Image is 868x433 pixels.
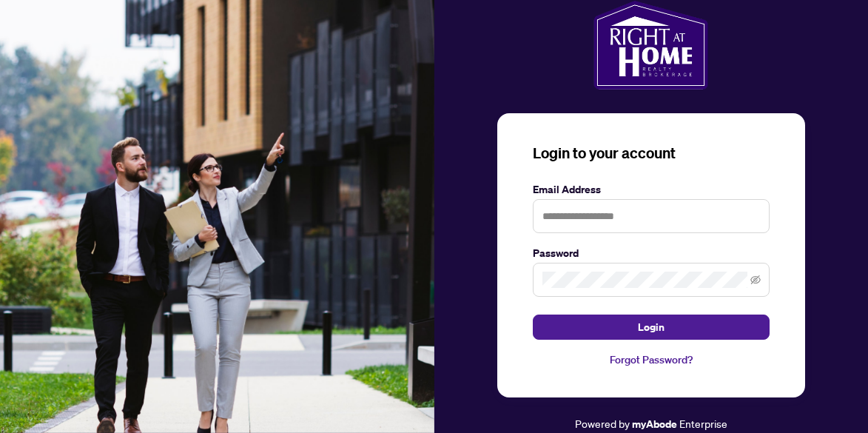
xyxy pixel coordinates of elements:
span: Login [638,315,665,339]
a: Forgot Password? [533,352,770,368]
button: Login [533,315,770,340]
label: Email Address [533,181,770,198]
a: myAbode [632,416,677,432]
label: Password [533,245,770,261]
span: eye-invisible [750,275,761,285]
img: ma-logo [593,1,708,90]
span: Powered by [575,417,630,430]
h3: Login to your account [533,143,770,164]
span: Enterprise [679,417,727,430]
